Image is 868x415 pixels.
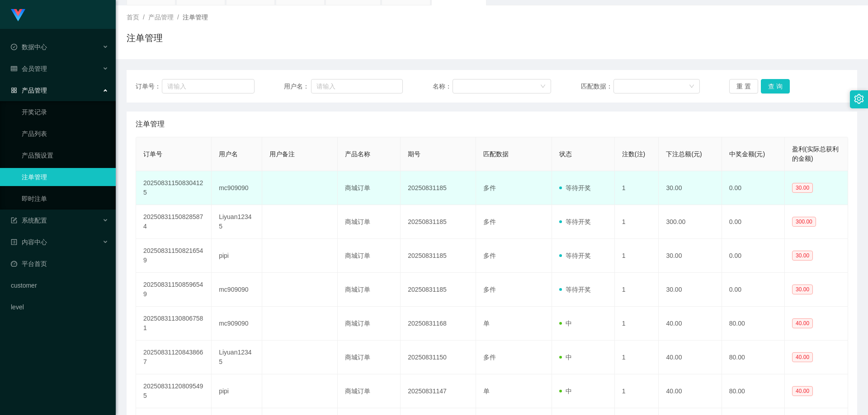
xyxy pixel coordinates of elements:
[11,217,47,224] span: 系统配置
[792,318,813,328] span: 40.00
[212,307,262,340] td: mc909090
[408,150,420,158] span: 期号
[659,307,722,340] td: 40.00
[345,150,370,158] span: 产品名称
[615,205,659,239] td: 1
[11,87,47,94] span: 产品管理
[401,171,476,205] td: 20250831185
[338,307,401,340] td: 商城订单
[162,79,254,93] input: 请输入
[311,79,403,93] input: 请输入
[338,239,401,273] td: 商城订单
[659,239,722,273] td: 30.00
[136,374,212,408] td: 202508311208095495
[792,251,813,261] span: 30.00
[401,273,476,307] td: 20250831185
[338,205,401,239] td: 商城订单
[136,340,212,374] td: 202508311208438667
[177,14,179,21] span: /
[659,171,722,205] td: 30.00
[143,14,145,21] span: /
[11,9,25,22] img: logo.9652507e.png
[11,43,47,51] span: 数据中心
[540,84,546,90] i: 图标: down
[722,205,785,239] td: 0.00
[666,150,702,158] span: 下注总额(元)
[792,352,813,362] span: 40.00
[22,190,108,208] a: 即时注单
[11,44,17,50] i: 图标: check-circle-o
[722,374,785,408] td: 80.00
[127,14,139,21] span: 首页
[483,252,496,259] span: 多件
[338,273,401,307] td: 商城订单
[722,307,785,340] td: 80.00
[338,374,401,408] td: 商城订单
[792,145,839,162] span: 盈利(实际总获利的金额)
[622,150,645,158] span: 注数(注)
[581,82,613,91] span: 匹配数据：
[559,184,591,191] span: 等待开奖
[11,255,108,273] a: 图标: dashboard平台首页
[212,374,262,408] td: pipi
[212,239,262,273] td: pipi
[338,340,401,374] td: 商城订单
[11,65,17,72] i: 图标: table
[559,387,572,395] span: 中
[22,146,108,164] a: 产品预设置
[136,119,165,130] span: 注单管理
[792,386,813,396] span: 40.00
[433,82,453,91] span: 名称：
[722,340,785,374] td: 80.00
[722,239,785,273] td: 0.00
[136,273,212,307] td: 202508311508596549
[722,273,785,307] td: 0.00
[559,354,572,361] span: 中
[269,150,295,158] span: 用户备注
[11,217,17,224] i: 图标: form
[11,65,47,72] span: 会员管理
[401,205,476,239] td: 20250831185
[792,183,813,193] span: 30.00
[483,184,496,191] span: 多件
[483,320,490,327] span: 单
[22,125,108,143] a: 产品列表
[136,82,162,91] span: 订单号：
[559,286,591,293] span: 等待开奖
[148,14,174,21] span: 产品管理
[401,239,476,273] td: 20250831185
[11,87,17,93] i: 图标: appstore-o
[792,217,816,227] span: 300.00
[483,150,509,158] span: 匹配数据
[792,284,813,294] span: 30.00
[483,286,496,293] span: 多件
[483,218,496,225] span: 多件
[559,320,572,327] span: 中
[559,252,591,259] span: 等待开奖
[401,374,476,408] td: 20250831147
[615,340,659,374] td: 1
[212,273,262,307] td: mc909090
[729,150,765,158] span: 中奖金额(元)
[11,298,108,316] a: level
[22,103,108,121] a: 开奖记录
[284,82,311,91] span: 用户名：
[689,84,694,90] i: 图标: down
[212,340,262,374] td: Liyuan12345
[659,273,722,307] td: 30.00
[615,171,659,205] td: 1
[11,238,47,246] span: 内容中心
[212,171,262,205] td: mc909090
[136,171,212,205] td: 202508311508304125
[11,239,17,245] i: 图标: profile
[136,239,212,273] td: 202508311508216549
[559,218,591,225] span: 等待开奖
[22,168,108,186] a: 注单管理
[136,205,212,239] td: 202508311508285874
[401,307,476,340] td: 20250831168
[483,387,490,395] span: 单
[615,239,659,273] td: 1
[136,307,212,340] td: 202508311308067581
[761,79,790,93] button: 查 询
[559,150,572,158] span: 状态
